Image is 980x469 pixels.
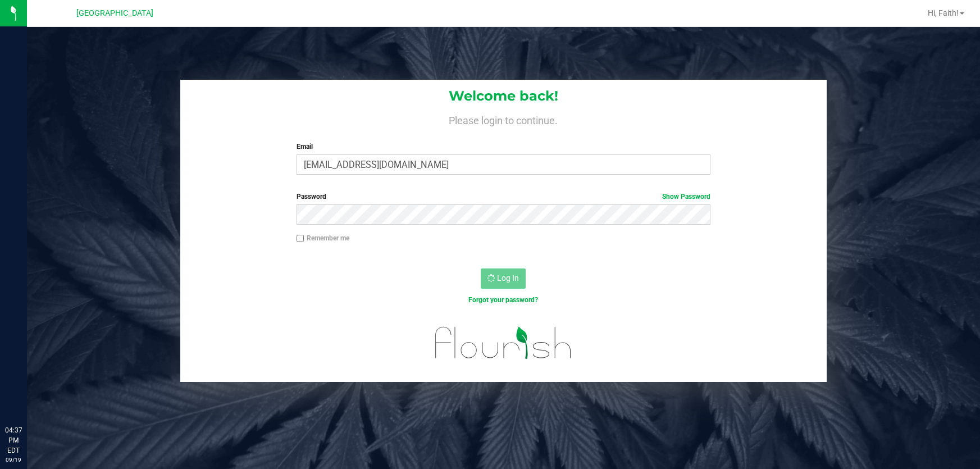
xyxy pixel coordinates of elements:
a: Show Password [662,193,710,201]
label: Email [297,142,711,152]
label: Remember me [297,233,349,243]
p: 04:37 PM EDT [5,425,22,456]
span: Log In [497,274,519,283]
span: [GEOGRAPHIC_DATA] [76,8,153,18]
a: Forgot your password? [468,296,538,304]
p: 09/19 [5,456,22,464]
button: Log In [481,268,526,289]
input: Remember me [297,235,304,243]
img: flourish_logo.svg [423,317,585,369]
span: Password [297,193,326,201]
span: Hi, Faith! [928,8,959,17]
h4: Please login to continue. [180,112,827,126]
h1: Welcome back! [180,89,827,103]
